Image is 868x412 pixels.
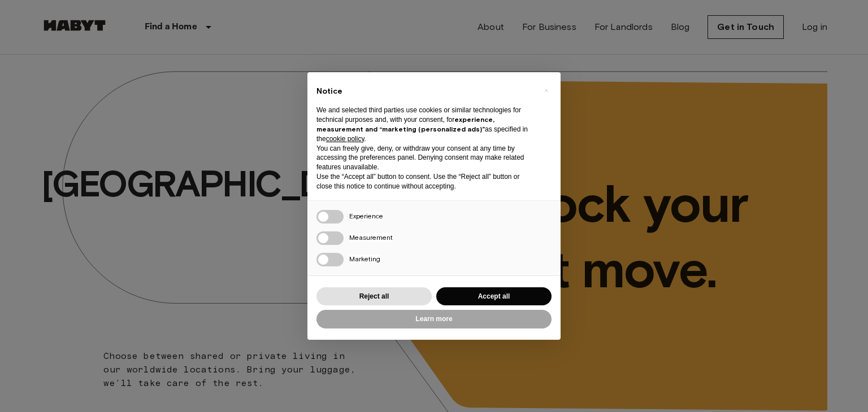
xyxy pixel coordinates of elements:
a: cookie policy [326,135,364,143]
strong: experience, measurement and “marketing (personalized ads)” [316,115,494,133]
button: Reject all [316,287,432,306]
h2: Notice [316,86,533,97]
p: You can freely give, deny, or withdraw your consent at any time by accessing the preferences pane... [316,144,533,172]
p: Use the “Accept all” button to consent. Use the “Reject all” button or close this notice to conti... [316,172,533,191]
span: Marketing [349,255,380,263]
span: Measurement [349,233,393,242]
button: Accept all [436,287,552,306]
span: × [544,84,548,97]
p: We and selected third parties use cookies or similar technologies for technical purposes and, wit... [316,106,533,143]
button: Close this notice [537,81,555,99]
span: Experience [349,212,383,220]
button: Learn more [316,310,552,328]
